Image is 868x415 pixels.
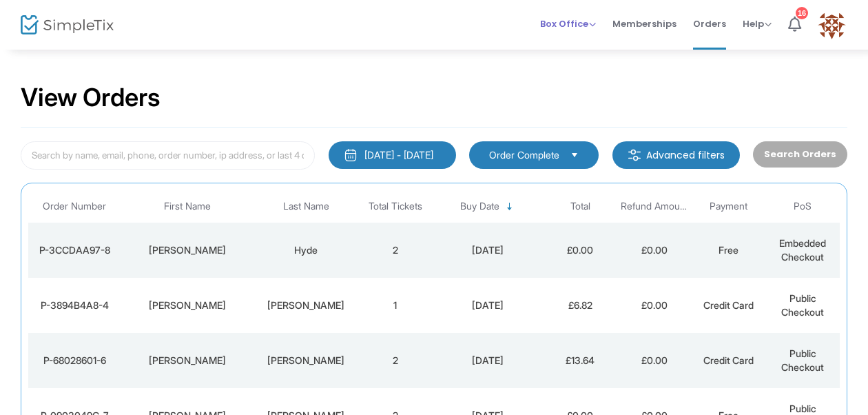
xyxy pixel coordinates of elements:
[124,298,251,312] div: Amelia
[32,298,117,312] div: P-3894B4A8-4
[124,354,251,367] div: Jill
[617,223,692,278] td: £0.00
[628,148,641,162] img: filter
[794,201,812,212] span: PoS
[358,278,433,333] td: 1
[435,243,539,257] div: 11/08/2025
[21,83,161,113] h2: View Orders
[617,333,692,388] td: £0.00
[344,148,358,162] img: monthly
[283,201,329,212] span: Last Name
[329,141,456,169] button: [DATE] - [DATE]
[21,141,315,170] input: Search by name, email, phone, order number, ip address, or last 4 digits of card
[565,148,584,163] button: Select
[435,298,539,312] div: 11/08/2025
[460,201,499,212] span: Buy Date
[719,244,738,256] span: Free
[781,292,824,318] span: Public Checkout
[164,201,211,212] span: First Name
[504,201,515,212] span: Sortable
[710,201,747,212] span: Payment
[544,190,618,223] th: Total
[32,243,117,257] div: P-3CCDAA97-8
[258,298,355,312] div: Glover
[358,190,433,223] th: Total Tickets
[703,354,754,366] span: Credit Card
[544,278,618,333] td: £6.82
[540,17,596,30] span: Box Office
[544,333,618,388] td: £13.64
[435,354,539,367] div: 09/08/2025
[779,237,826,263] span: Embedded Checkout
[258,243,355,257] div: Hyde
[703,299,754,311] span: Credit Card
[358,223,433,278] td: 2
[617,190,692,223] th: Refund Amount
[364,148,433,162] div: [DATE] - [DATE]
[612,6,676,41] span: Memberships
[124,243,251,257] div: Graham
[693,6,726,41] span: Orders
[743,17,772,30] span: Help
[43,201,106,212] span: Order Number
[358,333,433,388] td: 2
[489,148,559,162] span: Order Complete
[781,347,824,373] span: Public Checkout
[32,354,117,367] div: P-68028601-6
[796,7,808,19] div: 16
[258,354,355,367] div: Gibbons
[544,223,618,278] td: £0.00
[612,141,740,169] m-button: Advanced filters
[617,278,692,333] td: £0.00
